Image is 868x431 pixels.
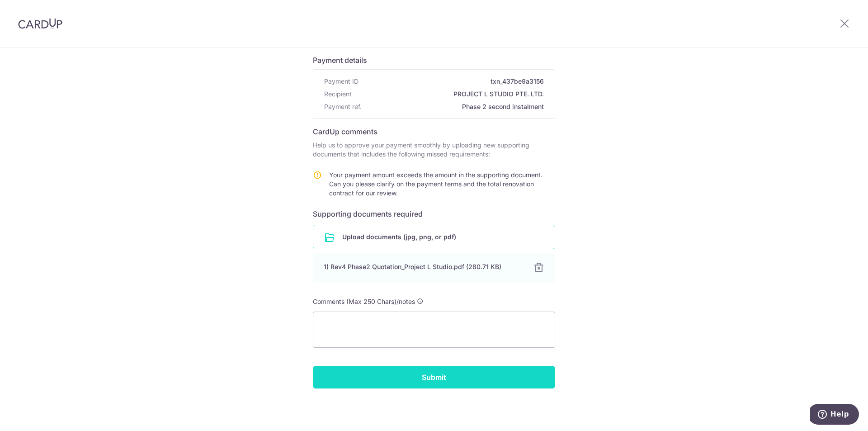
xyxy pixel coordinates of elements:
[329,171,542,197] span: Your payment amount exceeds the amount in the supporting document. Can you please clarify on the ...
[313,55,555,66] h6: Payment details
[365,102,544,111] span: Phase 2 second instalment
[313,366,555,388] input: Submit
[313,208,555,219] h6: Supporting documents required
[324,102,362,111] span: Payment ref.
[362,77,544,86] span: txn_437be9a3156
[313,126,555,137] h6: CardUp comments
[324,90,352,99] span: Recipient
[313,225,555,249] div: Upload documents (jpg, png, or pdf)
[355,90,544,99] span: PROJECT L STUDIO PTE. LTD.
[18,18,62,29] img: CardUp
[324,77,359,86] span: Payment ID
[313,141,555,159] p: Help us to approve your payment smoothly by uploading new supporting documents that includes the ...
[810,404,859,426] iframe: Opens a widget where you can find more information
[313,298,415,305] span: Comments (Max 250 Chars)/notes
[324,262,523,271] div: 1) Rev4 Phase2 Quotation_Project L Studio.pdf (280.71 KB)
